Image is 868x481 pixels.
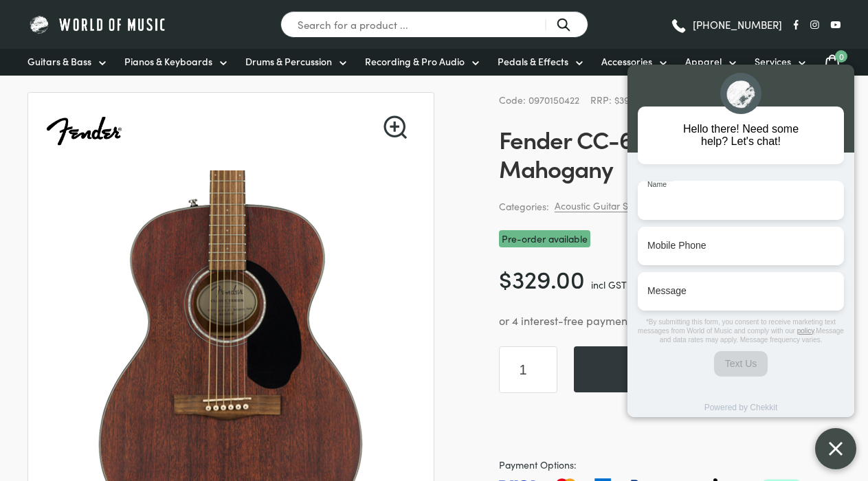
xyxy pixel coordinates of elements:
span: Code: 0970150422 [499,93,579,107]
input: Product quantity [499,346,557,393]
span: incl GST [591,278,627,291]
button: Add to cart [574,346,841,392]
span: Pedals & Effects [498,54,568,69]
span: Pre-order available [499,230,590,247]
span: Accessories [601,54,652,69]
span: Recording & Pro Audio [365,54,465,69]
a: Acoustic Guitar Starter Packs [555,199,680,212]
h1: Fender CC-60S Concert Pack V2 Mahogany [499,124,841,182]
span: $ [499,261,512,295]
span: RRP: $399 [590,93,635,107]
span: Drums & Percussion [245,54,332,69]
a: View full-screen image gallery [383,115,407,139]
span: Pianos & Keyboards [124,54,212,69]
iframe: Chat with our support team [621,34,868,481]
a: [PHONE_NUMBER] [670,14,782,35]
span: Payment Options: [499,457,841,473]
span: [PHONE_NUMBER] [693,19,782,30]
img: World of Music [27,14,168,35]
span: Categories: [499,199,549,214]
iframe: PayPal [499,410,841,440]
span: Guitars & Bass [27,54,91,69]
img: Fender [45,93,123,171]
bdi: 329.00 [499,261,585,295]
input: Search for a product ... [280,11,588,38]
